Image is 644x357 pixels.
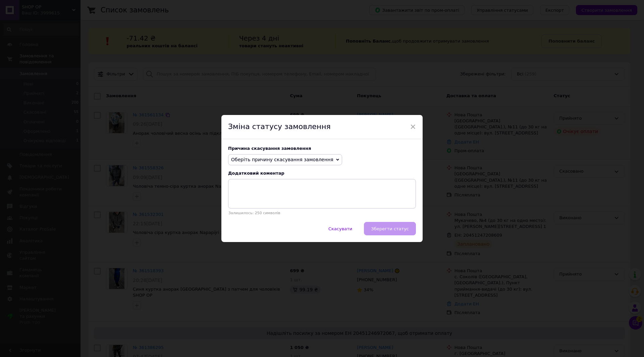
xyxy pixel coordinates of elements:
[321,222,359,235] button: Скасувати
[228,146,416,151] div: Причина скасування замовлення
[228,211,416,215] p: Залишилось: 250 символів
[328,226,352,231] span: Скасувати
[221,115,423,139] div: Зміна статусу замовлення
[228,171,416,176] div: Додатковий коментар
[231,157,333,162] span: Оберіть причину скасування замовлення
[410,121,416,132] span: ×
